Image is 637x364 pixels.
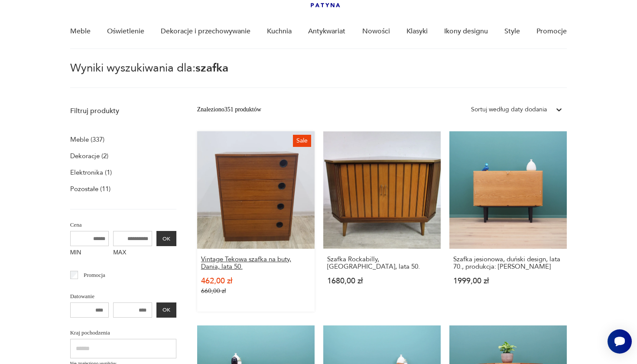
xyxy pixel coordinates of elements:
a: SaleVintage Tekowa szafka na buty, Dania, lata 50.Vintage Tekowa szafka na buty, Dania, lata 50.4... [197,131,315,312]
p: 1680,00 zł [327,277,437,285]
a: Dekoracje (2) [70,150,108,162]
button: OK [156,302,176,318]
a: Klasyki [406,15,428,48]
h3: Szafka jesionowa, duński design, lata 70., produkcja: [PERSON_NAME] [453,256,563,270]
a: Elektronika (1) [70,166,112,179]
a: Szafka jesionowa, duński design, lata 70., produkcja: DaniaSzafka jesionowa, duński design, lata ... [449,131,567,312]
label: MAX [113,246,152,260]
p: Datowanie [70,292,176,301]
a: Oświetlenie [107,15,144,48]
button: OK [156,231,176,246]
p: 1999,00 zł [453,277,563,285]
p: Promocja [84,270,105,280]
a: Meble (337) [70,133,104,146]
a: Meble [70,15,91,48]
span: szafka [195,60,228,76]
p: 462,00 zł [201,277,311,285]
div: Sortuj według daty dodania [471,105,547,114]
p: 660,00 zł [201,287,311,295]
h3: Szafka Rockabilly, [GEOGRAPHIC_DATA], lata 50. [327,256,437,270]
a: Antykwariat [308,15,345,48]
a: Promocje [536,15,567,48]
a: Pozostałe (11) [70,183,110,195]
p: Cena [70,220,176,230]
a: Dekoracje i przechowywanie [161,15,250,48]
iframe: Smartsupp widget button [608,329,632,354]
label: MIN [70,246,109,260]
a: Ikony designu [444,15,488,48]
div: Znaleziono 351 produktów [197,105,261,114]
p: Wyniki wyszukiwania dla: [70,63,567,88]
a: Nowości [362,15,390,48]
a: Szafka Rockabilly, Niemcy, lata 50.Szafka Rockabilly, [GEOGRAPHIC_DATA], lata 50.1680,00 zł [323,131,441,312]
a: Kuchnia [267,15,292,48]
a: Style [504,15,520,48]
h3: Vintage Tekowa szafka na buty, Dania, lata 50. [201,256,311,270]
p: Filtruj produkty [70,106,176,116]
p: Kraj pochodzenia [70,328,176,338]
